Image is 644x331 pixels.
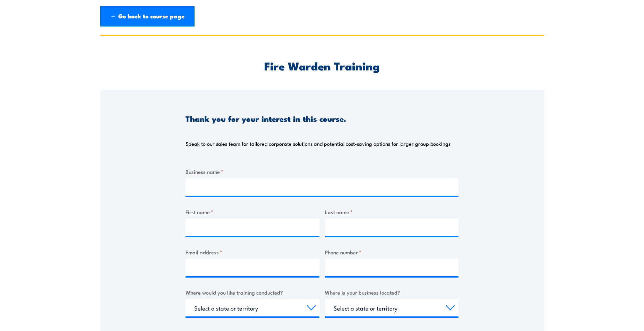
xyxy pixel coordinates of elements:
[325,248,459,256] label: Phone number
[186,288,319,296] label: Where would you like training conducted?
[325,288,459,296] label: Where is your business located?
[186,208,319,216] label: First name
[186,140,450,147] p: Speak to our sales team for tailored corporate solutions and potential cost-saving options for la...
[186,61,458,70] h2: Fire Warden Training
[186,248,319,256] label: Email address
[325,208,459,216] label: Last name
[186,114,346,122] h3: Thank you for your interest in this course.
[186,168,458,176] label: Business name
[100,6,195,27] a: ← Go back to course page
